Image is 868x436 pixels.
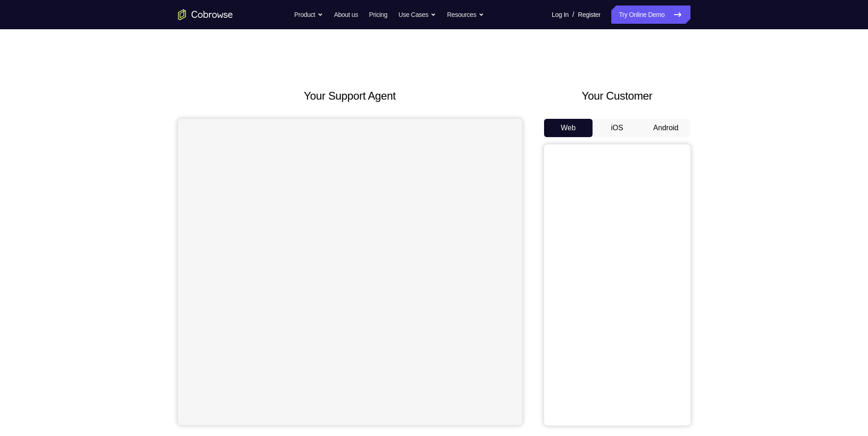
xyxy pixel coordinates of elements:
a: Go to the home page [178,9,233,20]
button: iOS [593,119,642,137]
button: Resources [447,5,484,24]
span: / [572,9,574,20]
a: Try Online Demo [611,5,690,24]
button: Product [294,5,323,24]
a: Log In [552,5,569,24]
button: Android [642,119,690,137]
h2: Your Support Agent [178,88,522,104]
a: Pricing [369,5,387,24]
button: Web [544,119,593,137]
button: Use Cases [399,5,436,24]
a: Register [578,5,600,24]
a: About us [334,5,358,24]
h2: Your Customer [544,88,690,104]
iframe: Agent [178,119,522,425]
